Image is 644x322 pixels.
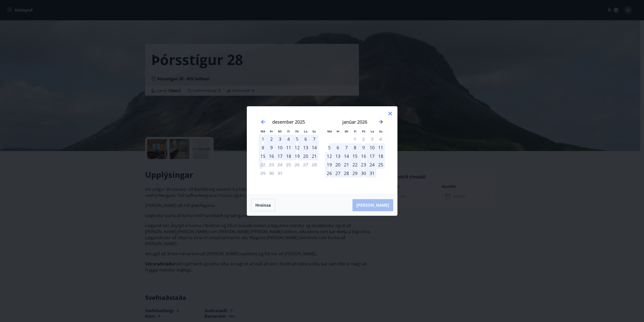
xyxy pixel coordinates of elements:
small: Fö [295,129,299,133]
td: Choose þriðjudagur, 2. desember 2025 as your check-in date. It’s available. [267,135,276,143]
div: 1 [259,135,267,143]
div: 16 [267,152,276,160]
div: 11 [376,143,385,152]
small: Mi [345,129,348,133]
td: Choose laugardagur, 10. janúar 2026 as your check-in date. It’s available. [368,143,376,152]
td: Choose miðvikudagur, 21. janúar 2026 as your check-in date. It’s available. [342,160,351,169]
div: 21 [310,152,318,160]
td: Choose miðvikudagur, 28. janúar 2026 as your check-in date. It’s available. [342,169,351,177]
div: 15 [259,152,267,160]
td: Choose mánudagur, 1. desember 2025 as your check-in date. It’s available. [259,135,267,143]
div: 25 [376,160,385,169]
div: 13 [334,152,342,160]
div: 15 [351,152,359,160]
div: 27 [334,169,342,177]
td: Choose fimmtudagur, 8. janúar 2026 as your check-in date. It’s available. [351,143,359,152]
small: Má [327,129,332,133]
td: Choose mánudagur, 15. desember 2025 as your check-in date. It’s available. [259,152,267,160]
td: Choose þriðjudagur, 13. janúar 2026 as your check-in date. It’s available. [334,152,342,160]
div: 29 [351,169,359,177]
small: Þr [270,129,273,133]
td: Choose laugardagur, 31. janúar 2026 as your check-in date. It’s available. [368,169,376,177]
div: 2 [267,135,276,143]
td: Choose laugardagur, 20. desember 2025 as your check-in date. It’s available. [301,152,310,160]
td: Choose föstudagur, 23. janúar 2026 as your check-in date. It’s available. [359,160,368,169]
div: 23 [359,160,368,169]
td: Not available. sunnudagur, 28. desember 2025 [310,160,318,169]
div: 30 [359,169,368,177]
div: 7 [310,135,318,143]
div: 14 [310,143,318,152]
div: 13 [301,143,310,152]
td: Not available. föstudagur, 26. desember 2025 [293,160,301,169]
td: Choose fimmtudagur, 18. desember 2025 as your check-in date. It’s available. [284,152,293,160]
div: 9 [359,143,368,152]
td: Choose laugardagur, 13. desember 2025 as your check-in date. It’s available. [301,143,310,152]
td: Choose sunnudagur, 11. janúar 2026 as your check-in date. It’s available. [376,143,385,152]
div: 8 [259,143,267,152]
div: 12 [325,152,334,160]
div: 17 [276,152,284,160]
div: 28 [342,169,351,177]
td: Choose föstudagur, 9. janúar 2026 as your check-in date. It’s available. [359,143,368,152]
div: 18 [284,152,293,160]
td: Choose fimmtudagur, 29. janúar 2026 as your check-in date. It’s available. [351,169,359,177]
div: 31 [368,169,376,177]
td: Choose laugardagur, 24. janúar 2026 as your check-in date. It’s available. [368,160,376,169]
div: 18 [376,152,385,160]
td: Choose miðvikudagur, 3. desember 2025 as your check-in date. It’s available. [276,135,284,143]
td: Not available. þriðjudagur, 30. desember 2025 [267,169,276,177]
td: Choose föstudagur, 19. desember 2025 as your check-in date. It’s available. [293,152,301,160]
td: Choose laugardagur, 6. desember 2025 as your check-in date. It’s available. [301,135,310,143]
td: Choose þriðjudagur, 9. desember 2025 as your check-in date. It’s available. [267,143,276,152]
td: Not available. miðvikudagur, 31. desember 2025 [276,169,284,177]
td: Choose miðvikudagur, 7. janúar 2026 as your check-in date. It’s available. [342,143,351,152]
div: 19 [325,160,334,169]
div: 7 [342,143,351,152]
td: Choose þriðjudagur, 20. janúar 2026 as your check-in date. It’s available. [334,160,342,169]
td: Choose sunnudagur, 21. desember 2025 as your check-in date. It’s available. [310,152,318,160]
td: Choose þriðjudagur, 27. janúar 2026 as your check-in date. It’s available. [334,169,342,177]
div: 6 [334,143,342,152]
td: Choose mánudagur, 12. janúar 2026 as your check-in date. It’s available. [325,152,334,160]
div: 21 [342,160,351,169]
td: Choose mánudagur, 19. janúar 2026 as your check-in date. It’s available. [325,160,334,169]
td: Choose föstudagur, 30. janúar 2026 as your check-in date. It’s available. [359,169,368,177]
td: Choose sunnudagur, 25. janúar 2026 as your check-in date. It’s available. [376,160,385,169]
td: Choose miðvikudagur, 10. desember 2025 as your check-in date. It’s available. [276,143,284,152]
td: Choose fimmtudagur, 4. desember 2025 as your check-in date. It’s available. [284,135,293,143]
button: Hreinsa [251,199,275,211]
td: Not available. fimmtudagur, 25. desember 2025 [284,160,293,169]
td: Choose fimmtudagur, 11. desember 2025 as your check-in date. It’s available. [284,143,293,152]
td: Choose mánudagur, 26. janúar 2026 as your check-in date. It’s available. [325,169,334,177]
td: Choose miðvikudagur, 17. desember 2025 as your check-in date. It’s available. [276,152,284,160]
div: 22 [351,160,359,169]
div: 26 [325,169,334,177]
div: 6 [301,135,310,143]
small: Fö [362,129,365,133]
small: Mi [278,129,282,133]
td: Choose föstudagur, 12. desember 2025 as your check-in date. It’s available. [293,143,301,152]
div: 20 [301,152,310,160]
div: 19 [293,152,301,160]
td: Choose föstudagur, 5. desember 2025 as your check-in date. It’s available. [293,135,301,143]
div: 24 [368,160,376,169]
td: Choose mánudagur, 8. desember 2025 as your check-in date. It’s available. [259,143,267,152]
div: 12 [293,143,301,152]
td: Choose þriðjudagur, 16. desember 2025 as your check-in date. It’s available. [267,152,276,160]
div: 9 [267,143,276,152]
td: Not available. sunnudagur, 4. janúar 2026 [376,135,385,143]
strong: desember 2025 [272,119,305,125]
div: 8 [351,143,359,152]
td: Not available. mánudagur, 22. desember 2025 [259,160,267,169]
small: La [371,129,374,133]
td: Not available. föstudagur, 2. janúar 2026 [359,135,368,143]
td: Choose miðvikudagur, 14. janúar 2026 as your check-in date. It’s available. [342,152,351,160]
small: Þr [337,129,340,133]
td: Choose föstudagur, 16. janúar 2026 as your check-in date. It’s available. [359,152,368,160]
small: Su [312,129,316,133]
td: Not available. þriðjudagur, 23. desember 2025 [267,160,276,169]
small: Fi [354,129,356,133]
div: 10 [276,143,284,152]
td: Choose fimmtudagur, 22. janúar 2026 as your check-in date. It’s available. [351,160,359,169]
